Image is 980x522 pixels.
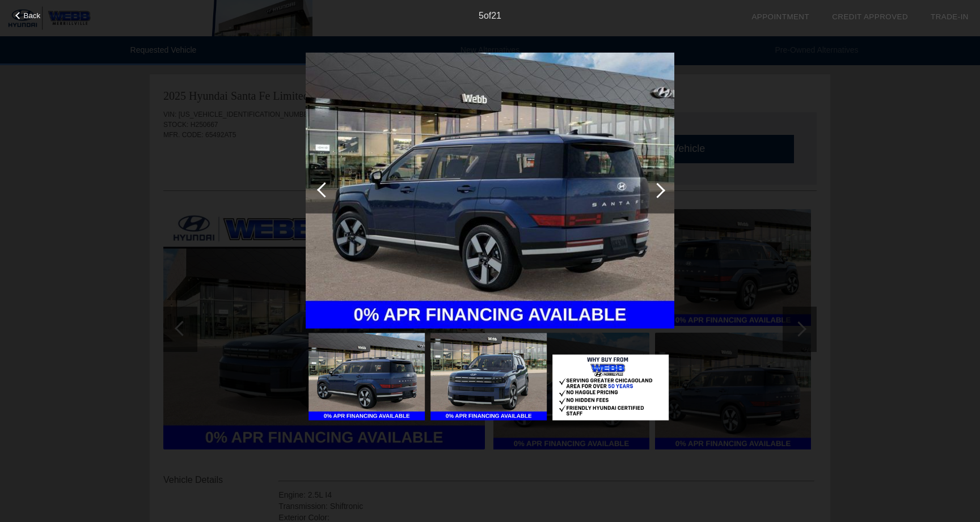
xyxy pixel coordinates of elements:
span: 5 [479,11,484,20]
a: Trade-In [931,12,969,21]
img: 4a561d45-8bd1-4a7f-a99b-84eb672599cd.jpg [309,333,425,421]
span: Back [24,11,41,20]
a: Credit Approved [832,12,908,21]
a: Appointment [751,12,809,21]
img: 789fc2eb-9ae6-40d0-a5bf-5bad7514c69f.jpg [430,333,547,421]
img: e956e337-ba75-4268-a46b-7642c89330b4.png [552,355,669,421]
img: 4a561d45-8bd1-4a7f-a99b-84eb672599cd.jpg [306,52,674,329]
span: 21 [491,11,501,20]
